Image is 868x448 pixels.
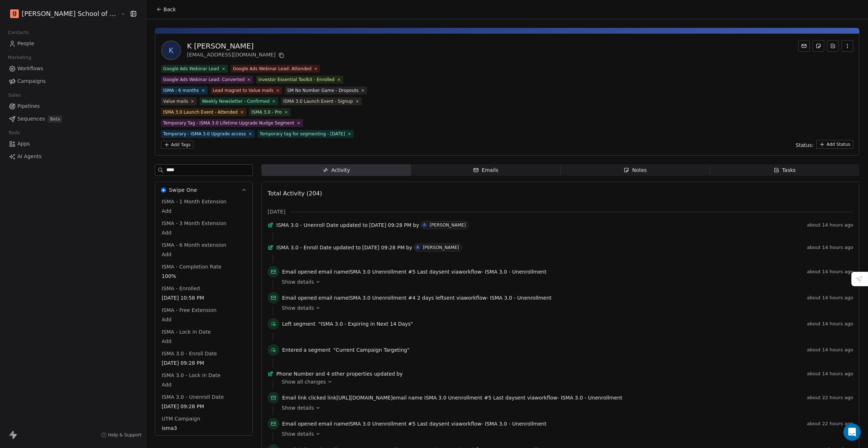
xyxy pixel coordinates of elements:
div: Notes [624,166,647,174]
div: Weekly Newsletter - Confirmed [202,98,269,105]
span: [DATE] [268,208,285,215]
div: Tasks [774,166,796,174]
a: Show all changes [282,378,848,385]
span: ISMA 3.0 - Unenroll Date [160,393,225,401]
div: Investor Essential Toolkit - Enrolled [258,76,335,83]
span: ISMA 3.0 Unenrollment #4 2 days left [348,295,444,301]
a: Campaigns [6,75,140,87]
span: ISMA 3.0 - Enroll Date [276,244,332,251]
span: updated to [340,221,368,229]
span: Sequences [17,115,45,123]
span: [DATE] 09:28 PM [362,244,405,251]
span: Add [162,229,246,236]
div: ISMA - 6 months [163,87,199,94]
div: Swipe OneSwipe One [155,198,252,435]
span: Tools [5,127,23,138]
div: A [423,222,426,228]
img: Swipe One [161,187,166,193]
span: ISMA 3.0 - Unenrollment [485,269,546,275]
span: Add [162,251,246,258]
span: ISMA - Free Extension [160,307,218,314]
span: UTM Campaign [160,415,201,422]
button: [PERSON_NAME] School of Finance LLP [9,8,116,20]
span: Back [163,6,176,13]
span: Swipe One [169,186,197,194]
div: Google Ads Webinar Lead: Attended [233,65,312,72]
span: [DATE] 09:28 PM [162,359,246,367]
button: Add Tags [161,141,193,149]
a: Apps [6,138,140,150]
span: Email opened [282,421,317,427]
span: ISMA - Lock in Date [160,328,212,335]
span: about 14 hours ago [807,321,853,327]
div: Lead magnet to Value mails [213,87,273,94]
span: Sales [5,90,24,101]
span: Show details [282,278,314,286]
img: Goela%20School%20Logos%20(4).png [10,9,19,18]
span: about 22 hours ago [807,421,853,427]
span: email name sent via workflow - [282,294,552,301]
span: Contacts [5,27,32,38]
span: Help & Support [108,432,141,438]
span: "Current Campaign Targeting" [333,346,409,354]
span: Add [162,316,246,323]
a: Pipelines [6,100,140,112]
span: [DATE] 10:58 PM [162,294,246,301]
span: [PERSON_NAME] School of Finance LLP [22,9,119,18]
span: [DATE] 09:28 PM [162,403,246,410]
div: K [PERSON_NAME] [187,41,286,51]
span: Email opened [282,295,317,301]
span: Total Activity (204) [268,190,322,197]
span: ISMA 3.0 - Unenrollment [490,295,552,301]
span: about 14 hours ago [807,245,853,250]
div: ISMA 3.0 Launch Event - Signup [283,98,353,105]
div: ISMA 3.0 Launch Event - Attended [163,109,238,115]
span: by [396,370,403,377]
div: A [416,245,419,250]
div: Temporary tag for segmenting - [DATE] [260,131,345,137]
span: ISMA 3.0 Unenrollment #5 Last day [424,395,515,401]
span: Show all changes [282,378,326,385]
div: [PERSON_NAME] [430,223,466,228]
div: Google Ads Webinar Lead [163,65,219,72]
span: ISMA - 3 Month Extension [160,220,228,227]
span: ISMA 3.0 - Enroll Date [160,350,218,357]
span: about 14 hours ago [807,347,853,353]
span: Status: [796,141,813,149]
span: and 4 other properties updated [315,370,395,377]
span: Show details [282,404,314,411]
span: updated to [333,244,361,251]
a: Show details [282,430,848,438]
div: [EMAIL_ADDRESS][DOMAIN_NAME] [187,51,286,60]
span: about 14 hours ago [807,295,853,301]
span: Add [162,207,246,215]
div: Google Ads Webinar Lead: Converted [163,76,244,83]
span: by [413,221,419,229]
span: People [17,40,34,47]
span: K [162,42,180,59]
span: about 14 hours ago [807,222,853,228]
span: ISMA 3.0 - Unenrollment [561,395,622,401]
span: Marketing [5,52,34,63]
span: Workflows [17,65,43,72]
span: isma3 [162,424,246,432]
span: "ISMA 3.0 - Expiring in Next 14 Days" [318,320,413,327]
a: Workflows [6,63,140,75]
a: SequencesBeta [6,113,140,125]
span: ISMA 3.0 Unenrollment #5 Last day [348,269,439,275]
a: Show details [282,404,848,411]
div: Value mails [163,98,188,105]
span: about 14 hours ago [807,371,853,377]
span: Campaigns [17,77,46,85]
span: email name sent via workflow - [282,268,546,275]
span: ISMA 3.0 - Lock in Date [160,372,222,379]
div: Temporary Tag - ISMA 3.0 Lifetime Upgrade Nudge Segment [163,120,294,126]
button: Swipe OneSwipe One [155,182,252,198]
span: [DATE] 09:28 PM [369,221,412,229]
span: ISMA - 6 Month extension [160,241,228,249]
a: Show details [282,278,848,286]
span: Pipelines [17,102,40,110]
div: [PERSON_NAME] [423,245,459,250]
span: about 22 hours ago [807,395,853,401]
span: ISMA - 1 Month Extension [160,198,228,205]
